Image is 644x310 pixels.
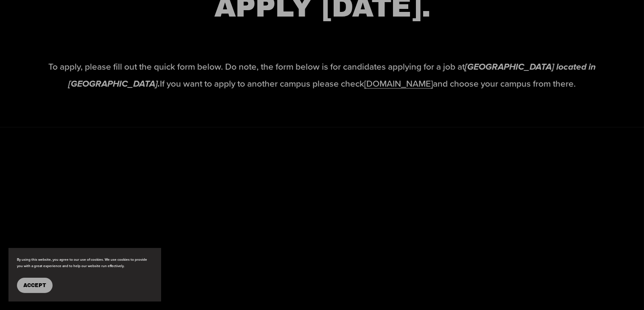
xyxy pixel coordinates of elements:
p: By using this website, you agree to our use of cookies. We use cookies to provide you with a grea... [17,256,153,269]
a: [DOMAIN_NAME] [364,77,433,90]
button: Accept [17,278,53,293]
span: Accept [23,282,46,288]
section: Cookie banner [8,248,161,302]
p: To apply, please fill out the quick form below. Do note, the form below is for candidates applyin... [26,58,619,92]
